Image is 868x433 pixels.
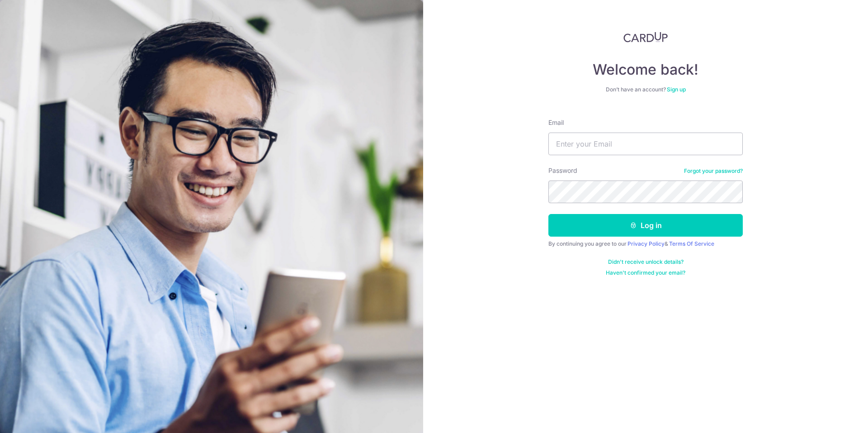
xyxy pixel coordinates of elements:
[667,86,686,93] a: Sign up
[548,118,564,127] label: Email
[548,166,577,175] label: Password
[608,258,684,266] a: Didn't receive unlock details?
[548,240,743,247] div: By continuing you agree to our &
[548,86,743,93] div: Don’t have an account?
[548,133,743,155] input: Enter your Email
[606,269,685,276] a: Haven't confirmed your email?
[623,32,668,43] img: CardUp Logo
[627,240,665,247] a: Privacy Policy
[684,167,743,175] a: Forgot your password?
[548,61,743,79] h4: Welcome back!
[669,240,714,247] a: Terms Of Service
[548,214,743,237] button: Log in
